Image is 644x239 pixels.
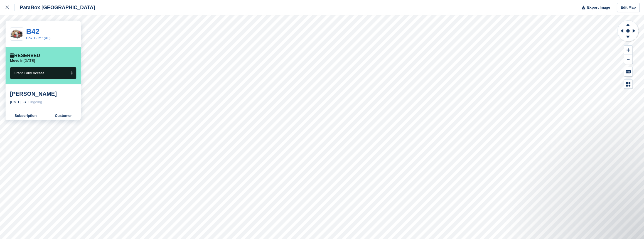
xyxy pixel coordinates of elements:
[26,36,50,40] a: Box 12 m² (XL)
[46,111,81,120] a: Customer
[10,58,23,63] span: Move in
[10,67,76,79] button: Grant Early Access
[624,67,632,76] button: Keyboard Shortcuts
[10,53,40,58] div: Reserved
[624,46,632,55] button: Zoom In
[617,3,640,12] a: Edit Map
[587,5,610,10] span: Export Image
[15,4,95,11] div: ParaBox [GEOGRAPHIC_DATA]
[10,90,76,97] div: [PERSON_NAME]
[14,71,45,75] span: Grant Early Access
[578,3,610,12] button: Export Image
[23,101,26,103] img: arrow-right-light-icn-cde0832a797a2874e46488d9cf13f60e5c3a73dbe684e267c42b8395dfbc2abf.svg
[10,58,35,63] p: [DATE]
[624,55,632,64] button: Zoom Out
[624,80,632,89] button: Map Legend
[10,99,21,105] div: [DATE]
[6,111,46,120] a: Subscription
[10,28,23,40] img: box%20L%2012mq.png
[28,99,42,105] div: Ongoing
[26,27,40,36] a: B42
